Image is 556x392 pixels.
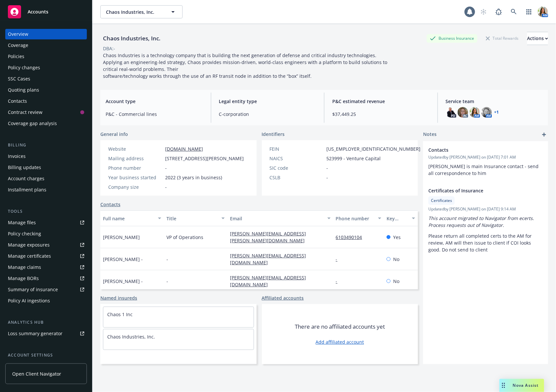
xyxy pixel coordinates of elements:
div: Analytics hub [5,319,87,326]
a: Coverage [5,40,87,51]
div: Policies [8,51,24,62]
button: Email [227,210,333,226]
a: Installment plans [5,185,87,195]
div: Actions [527,32,548,45]
div: Certificates of InsuranceCertificatesUpdatedby [PERSON_NAME] on [DATE] 9:14 AMThis account migrat... [423,182,548,258]
a: Named insureds [100,294,137,301]
span: - [166,278,168,285]
div: DBA: - [103,45,115,52]
span: Yes [393,234,401,241]
img: photo [481,107,492,118]
div: Phone number [108,164,163,171]
a: Billing updates [5,162,87,173]
button: Key contact [384,210,418,226]
span: Chaos Industries is a technology company that is building the next generation of defense and crit... [103,52,389,79]
a: Loss summary generator [5,328,87,339]
span: Updated by [PERSON_NAME] on [DATE] 7:01 AM [428,154,543,160]
div: Year business started [108,174,163,181]
div: Chaos Industries, Inc. [100,34,163,43]
div: Coverage [8,40,28,51]
span: Chaos Industries, Inc. [106,9,163,15]
div: Invoices [8,151,26,162]
div: Loss summary generator [8,328,63,339]
div: Summary of insurance [8,284,58,295]
div: Full name [103,215,154,222]
a: Contacts [100,201,120,208]
a: SSC Cases [5,74,87,84]
div: SIC code [270,164,324,171]
img: photo [446,107,456,118]
p: Please return all completed certs to the AM for review, AM will then issue to client if COI looks... [428,232,543,253]
a: Policy AI ingestions [5,295,87,306]
a: Coverage gap analysis [5,118,87,129]
span: Contacts [428,146,526,153]
div: NAICS [270,155,324,162]
a: +1 [494,110,499,114]
a: Policy checking [5,229,87,239]
a: Quoting plans [5,85,87,95]
div: Business Insurance [427,34,477,42]
div: Contacts [8,96,27,106]
a: [PERSON_NAME][EMAIL_ADDRESS][DOMAIN_NAME] [230,274,306,288]
div: FEIN [270,145,324,152]
a: Chaos Industries, Inc. [107,334,155,340]
a: Switch app [522,5,536,18]
div: ContactsUpdatedby [PERSON_NAME] on [DATE] 7:01 AM[PERSON_NAME] is main Insurance contact - send a... [423,141,548,182]
div: Manage exposures [8,240,50,250]
img: photo [458,107,468,118]
button: Actions [527,32,548,45]
span: Manage exposures [5,240,87,250]
span: Service team [446,98,543,105]
a: Manage certificates [5,251,87,261]
span: No [393,256,399,263]
a: Add affiliated account [316,338,364,345]
img: photo [469,107,480,118]
span: P&C - Commercial lines [106,111,203,118]
span: No [393,278,399,285]
span: - [165,164,167,171]
div: SSC Cases [8,74,30,84]
em: This account migrated to Navigator from ecerts. Process requests out of Navigator. [428,215,535,228]
span: [PERSON_NAME] - [103,278,143,285]
button: Full name [100,210,164,226]
a: [DOMAIN_NAME] [165,146,203,152]
span: - [327,164,328,171]
a: Policy changes [5,62,87,73]
a: Manage claims [5,262,87,272]
div: Manage BORs [8,273,39,284]
span: Legal entity type [219,98,316,105]
a: Contract review [5,107,87,118]
span: Notes [423,131,437,139]
span: 523999 - Venture Capital [327,155,381,162]
span: 2022 (3 years in business) [165,174,222,181]
a: 6103490104 [336,234,367,240]
div: Website [108,145,163,152]
span: C-corporation [219,111,316,118]
a: Invoices [5,151,87,162]
div: Contract review [8,107,42,118]
a: Report a Bug [492,5,505,18]
span: Certificates of Insurance [428,187,526,194]
div: Title [166,215,217,222]
span: - [165,184,167,190]
div: Policy AI ingestions [8,295,50,306]
span: Accounts [28,9,48,14]
a: Accounts [5,3,87,21]
a: add [540,131,548,139]
button: Nova Assist [499,379,544,392]
span: General info [100,131,128,138]
div: Email [230,215,323,222]
a: [PERSON_NAME][EMAIL_ADDRESS][PERSON_NAME][DOMAIN_NAME] [230,230,310,244]
div: Tools [5,208,87,215]
span: [PERSON_NAME] [103,234,140,241]
a: Contacts [5,96,87,106]
span: Certificates [431,198,452,204]
a: - [336,256,343,262]
span: Account type [106,98,203,105]
a: Start snowing [477,5,490,18]
span: P&C estimated revenue [332,98,430,105]
span: $37,449.25 [332,111,430,118]
div: Policy checking [8,229,41,239]
a: Manage BORs [5,273,87,284]
button: Title [164,210,227,226]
